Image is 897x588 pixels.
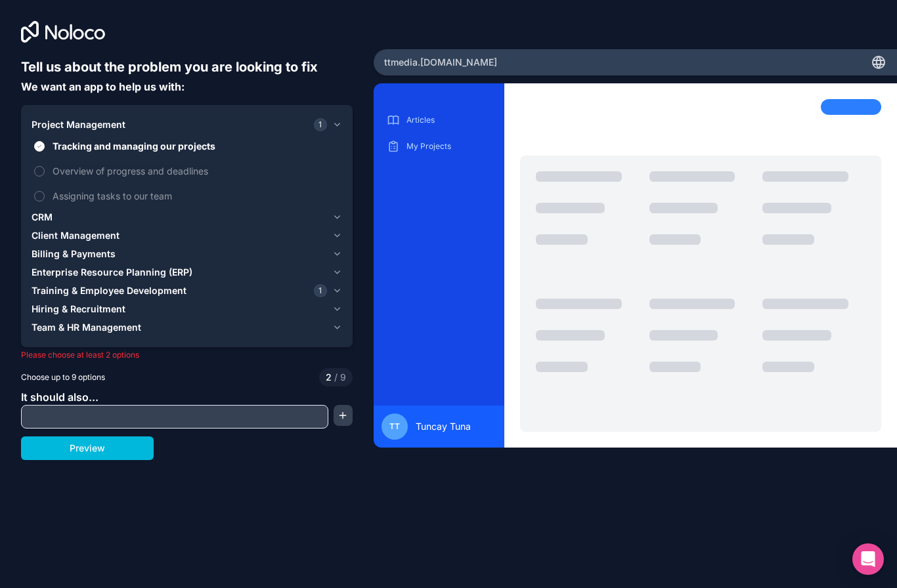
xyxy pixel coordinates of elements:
button: CRM [32,208,342,226]
span: Tuncay Tuna [416,420,471,433]
button: Client Management [32,226,342,245]
span: Enterprise Resource Planning (ERP) [32,266,192,279]
button: Assigning tasks to our team [34,191,45,201]
p: Articles [406,115,491,125]
span: Assigning tasks to our team [53,189,339,203]
span: 9 [332,371,346,384]
span: Training & Employee Development [32,284,186,297]
button: Enterprise Resource Planning (ERP) [32,263,342,282]
span: We want an app to help us with: [21,80,185,93]
span: Project Management [32,118,125,131]
span: Choose up to 9 options [21,371,105,383]
span: Billing & Payments [32,247,116,261]
button: Preview [21,436,154,460]
div: Open Intercom Messenger [852,543,884,575]
button: Billing & Payments [32,245,342,263]
p: My Projects [406,141,491,152]
span: 1 [314,284,327,297]
button: Hiring & Recruitment [32,300,342,318]
span: Overview of progress and deadlines [53,164,339,178]
span: It should also... [21,390,98,404]
span: / [334,371,338,383]
span: Hiring & Recruitment [32,303,125,316]
span: CRM [32,211,53,224]
span: Team & HR Management [32,321,141,334]
span: 2 [326,371,332,384]
div: Project Management1 [32,134,342,208]
button: Overview of progress and deadlines [34,166,45,177]
span: Tracking and managing our projects [53,139,339,153]
span: TT [389,421,400,432]
p: Please choose at least 2 options [21,350,353,360]
button: Project Management1 [32,115,342,134]
button: Tracking and managing our projects [34,141,45,152]
span: ttmedia .[DOMAIN_NAME] [384,56,497,69]
span: 1 [314,118,327,131]
div: scrollable content [384,110,494,396]
button: Team & HR Management [32,318,342,337]
button: Training & Employee Development1 [32,282,342,300]
span: Client Management [32,229,120,242]
h6: Tell us about the problem you are looking to fix [21,58,353,76]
